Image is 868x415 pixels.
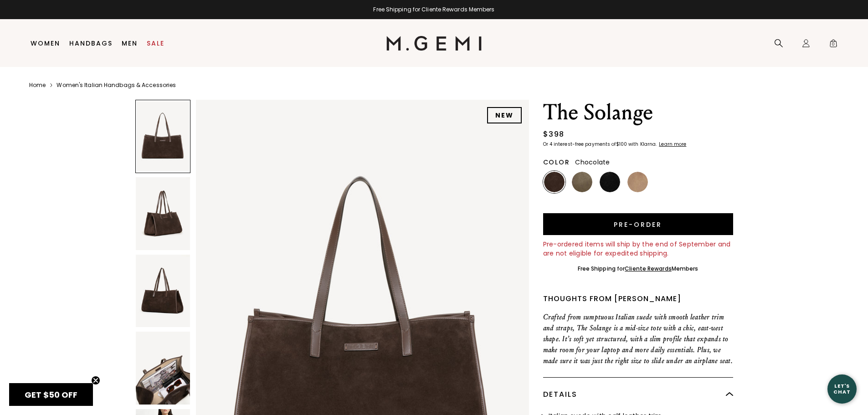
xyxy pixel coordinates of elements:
button: Pre-order [543,213,733,235]
klarna-placement-style-body: with Klarna [628,141,658,148]
div: Pre-ordered items will ship by the end of September and are not eligible for expedited shipping. [543,240,733,258]
klarna-placement-style-amount: $100 [616,141,627,148]
img: Biscuit [627,172,648,192]
div: Let's Chat [827,383,857,395]
img: Black [600,172,620,192]
klarna-placement-style-cta: Learn more [659,141,686,148]
img: Chocolate [544,172,565,192]
a: Handbags [69,40,113,47]
img: M.Gemi [386,36,482,51]
h2: Color [543,159,570,166]
span: GET $50 OFF [25,389,77,400]
div: Details [543,378,733,411]
span: 0 [829,41,838,50]
a: Men [122,40,138,47]
a: Women [31,40,60,47]
a: Cliente Rewards [625,265,672,272]
p: Crafted from sumptuous Italian suede with smooth leather trim and straps, The Solange is a mid-si... [543,312,733,366]
a: Home [29,82,46,89]
img: The Solange [136,177,190,250]
a: Learn more [658,142,686,147]
div: NEW [487,107,522,123]
div: Free Shipping for Members [578,265,699,272]
a: Sale [147,40,164,47]
button: Close teaser [91,376,100,385]
a: Women's Italian Handbags & Accessories [56,82,176,89]
div: Thoughts from [PERSON_NAME] [543,293,733,304]
span: Chocolate [575,158,610,167]
div: $398 [543,129,565,140]
img: The Solange [136,332,190,404]
div: GET $50 OFFClose teaser [9,383,93,406]
h1: The Solange [543,100,733,125]
img: The Solange [136,255,190,327]
klarna-placement-style-body: Or 4 interest-free payments of [543,141,616,148]
img: Olive [572,172,592,192]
